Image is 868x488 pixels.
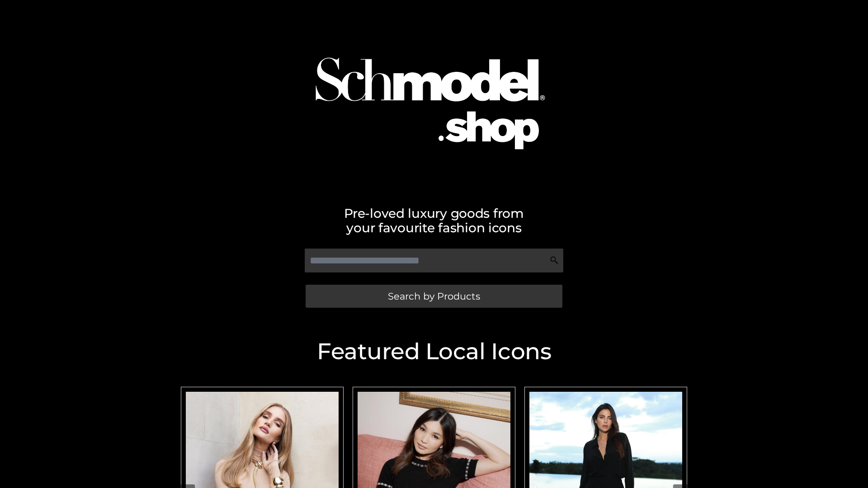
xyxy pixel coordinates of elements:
h2: Featured Local Icons​ [176,340,692,363]
a: Search by Products [306,285,562,308]
span: Search by Products [388,291,480,301]
img: Search Icon [550,256,559,265]
h2: Pre-loved luxury goods from your favourite fashion icons [176,206,692,235]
